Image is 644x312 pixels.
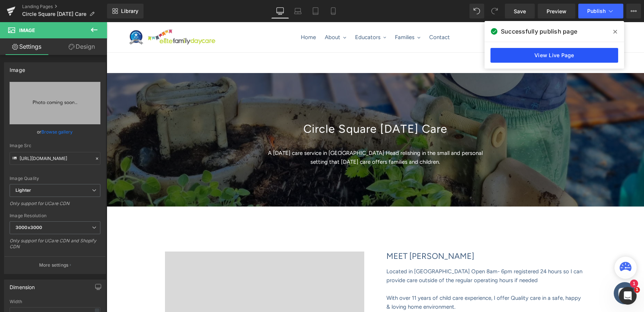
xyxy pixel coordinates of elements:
[634,287,640,293] span: 1
[501,27,577,36] span: Successfully publish page
[487,4,502,18] button: Redo
[194,12,209,19] span: Home
[307,4,324,18] a: Tablet
[289,4,307,18] a: Laptop
[288,12,308,19] span: Families
[39,262,69,268] p: More settings
[469,4,484,18] button: Undo
[285,10,317,21] button: Families
[271,4,289,18] a: Desktop
[20,6,113,25] img: Elite Family Day Care
[280,273,474,288] font: With over 11 years of child care experience, I offer Quality care in a safe, happy & loving home ...
[10,143,100,148] div: Image Src
[158,126,379,144] p: A [DATE] care service in [GEOGRAPHIC_DATA] Head relishing in the small and personal setting that ...
[619,287,637,305] iframe: Intercom live chat
[4,256,106,274] button: More settings
[245,10,283,21] button: Educators
[626,4,641,18] button: More
[280,246,476,261] font: Located in [GEOGRAPHIC_DATA] Open 8am- 6pm registered 24 hours so I can provide care outside of t...
[55,38,109,55] a: Design
[538,4,575,18] a: Preview
[490,48,618,63] a: View Live Page
[10,152,100,165] input: Link
[190,10,213,21] a: Home
[10,63,25,73] div: Image
[22,4,107,10] a: Landing Pages
[19,27,35,33] span: Image
[323,12,343,19] span: Contact
[587,8,606,14] span: Publish
[214,10,243,21] button: About
[10,201,100,211] div: Only support for UCare CDN
[324,4,342,18] a: Mobile
[505,260,531,284] inbox-online-store-chat: Shopify online store chat
[514,7,526,15] span: Save
[319,10,347,21] a: Contact
[107,4,144,18] a: New Library
[10,238,100,254] div: Only support for UCare CDN and Shopify CDN
[22,11,86,17] span: Circle Square [DATE] Care
[280,229,368,239] font: MEET [PERSON_NAME]
[248,12,274,19] span: Educators
[10,213,100,218] div: Image Resolution
[218,12,234,19] span: About
[121,8,138,14] span: Library
[547,7,566,15] span: Preview
[42,125,73,138] a: Browse gallery
[10,176,100,181] div: Image Quality
[578,4,623,18] button: Publish
[16,187,31,193] b: Lighter
[47,100,490,114] h1: Circle Square [DATE] Care
[10,299,100,304] div: Width
[16,225,42,230] b: 3000x3000
[10,128,100,136] div: or
[10,280,35,290] div: Dimension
